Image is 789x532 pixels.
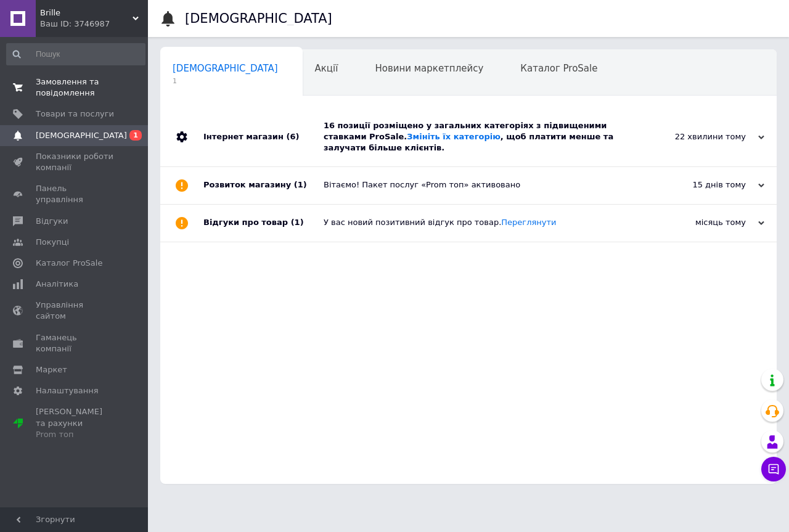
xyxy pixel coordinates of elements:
[203,108,324,166] div: Інтернет магазин
[6,43,145,65] input: Пошук
[185,11,332,26] h1: [DEMOGRAPHIC_DATA]
[36,258,102,269] span: Каталог ProSale
[36,151,114,173] span: Показники роботи компанії
[40,18,148,30] div: Ваш ID: 3746987
[501,218,556,227] a: Переглянути
[36,76,114,99] span: Замовлення та повідомлення
[36,279,78,290] span: Аналітика
[36,429,114,440] div: Prom топ
[36,406,114,440] span: [PERSON_NAME] та рахунки
[286,132,299,141] span: (6)
[641,179,764,190] div: 15 днів тому
[203,205,324,242] div: Відгуки про товар
[761,457,786,481] button: Чат з покупцем
[315,63,338,74] span: Акції
[641,217,764,228] div: місяць тому
[129,130,142,141] span: 1
[324,120,641,154] div: 16 позиції розміщено у загальних категоріях з підвищеними ставками ProSale. , щоб платити менше т...
[36,237,69,248] span: Покупці
[407,132,500,141] a: Змініть їх категорію
[291,218,304,227] span: (1)
[36,108,114,120] span: Товари та послуги
[520,63,597,74] span: Каталог ProSale
[36,385,99,396] span: Налаштування
[203,167,324,204] div: Розвиток магазину
[36,364,67,375] span: Маркет
[36,183,114,205] span: Панель управління
[36,130,127,141] span: [DEMOGRAPHIC_DATA]
[40,7,133,18] span: Brille
[36,300,114,322] span: Управління сайтом
[375,63,483,74] span: Новини маркетплейсу
[173,76,278,86] span: 1
[294,180,307,189] span: (1)
[641,131,764,142] div: 22 хвилини тому
[173,63,278,74] span: [DEMOGRAPHIC_DATA]
[324,179,641,190] div: Вітаємо! Пакет послуг «Prom топ» активовано
[36,332,114,354] span: Гаманець компанії
[324,217,641,228] div: У вас новий позитивний відгук про товар.
[36,216,68,227] span: Відгуки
